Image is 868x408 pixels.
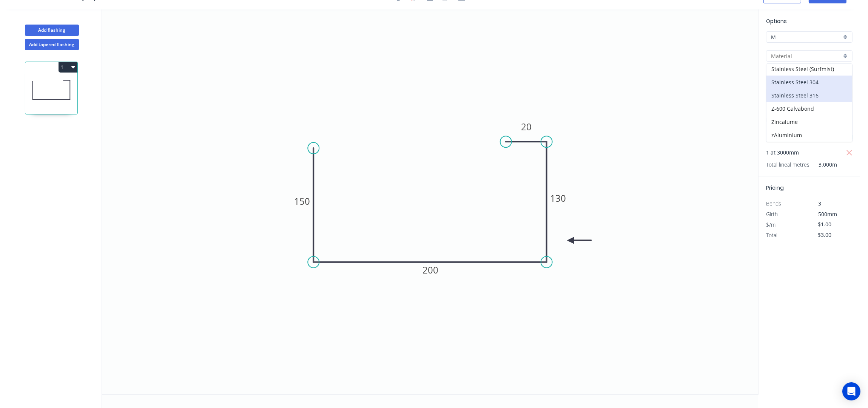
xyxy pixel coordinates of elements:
[819,210,837,218] span: 500mm
[771,52,842,60] input: Material
[819,200,822,207] span: 3
[809,159,837,170] span: 3.000m
[842,382,860,400] div: Open Intercom Messenger
[521,121,532,133] tspan: 20
[294,195,310,207] tspan: 150
[550,192,566,205] tspan: 130
[766,89,852,102] div: Stainless Steel 316
[771,33,842,41] input: Price level
[766,159,809,170] span: Total lineal metres
[766,210,778,218] span: Girth
[766,17,787,25] span: Options
[766,221,775,228] span: $/m
[25,39,79,50] button: Add tapered flashing
[25,25,79,36] button: Add flashing
[59,62,77,73] button: 1
[766,76,852,89] div: Stainless Steel 304
[766,128,852,142] div: zAluminium
[422,264,438,276] tspan: 200
[766,102,852,115] div: Z-600 Galvabond
[102,9,758,394] svg: 0
[766,147,799,158] span: 1 at 3000mm
[766,62,852,76] div: Stainless Steel (Surfmist)
[766,200,781,207] span: Bends
[766,232,777,239] span: Total
[766,115,852,128] div: Zincalume
[766,184,784,192] span: Pricing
